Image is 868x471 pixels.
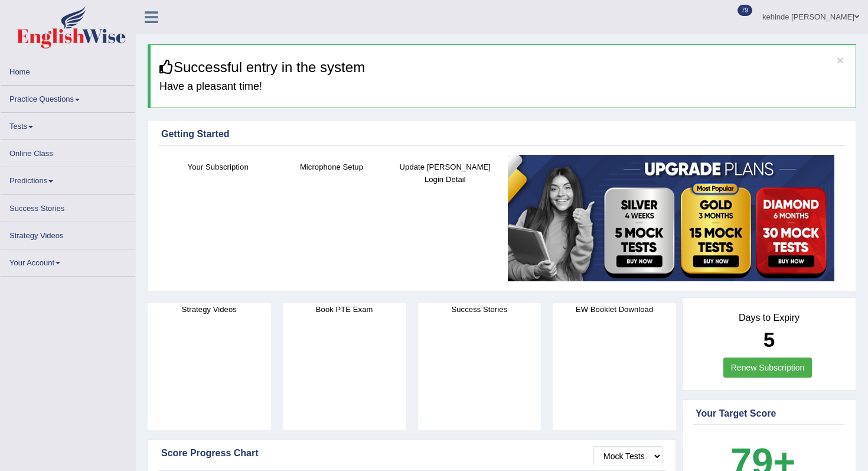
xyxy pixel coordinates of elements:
a: Your Account [1,249,135,272]
a: Home [1,59,135,82]
img: small5.jpg [508,155,834,281]
h4: Microphone Setup [280,161,382,173]
a: Predictions [1,167,135,190]
a: Practice Questions [1,86,135,109]
a: Strategy Videos [1,222,135,245]
a: Success Stories [1,195,135,218]
div: Your Target Score [696,407,843,421]
div: Score Progress Chart [161,446,663,460]
a: Online Class [1,140,135,163]
div: Getting Started [161,127,843,141]
b: 5 [763,328,775,351]
h4: Success Stories [418,303,541,316]
h4: Book PTE Exam [283,303,406,316]
a: Renew Subscription [723,358,812,378]
h3: Successful entry in the system [159,60,847,75]
h4: EW Booklet Download [553,303,676,316]
a: Tests [1,113,135,136]
span: 79 [738,5,752,16]
button: × [837,54,844,66]
h4: Your Subscription [167,161,269,173]
h4: Update [PERSON_NAME] Login Detail [394,161,496,186]
h4: Strategy Videos [148,303,271,316]
h4: Have a pleasant time! [159,81,847,93]
h4: Days to Expiry [696,313,843,323]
